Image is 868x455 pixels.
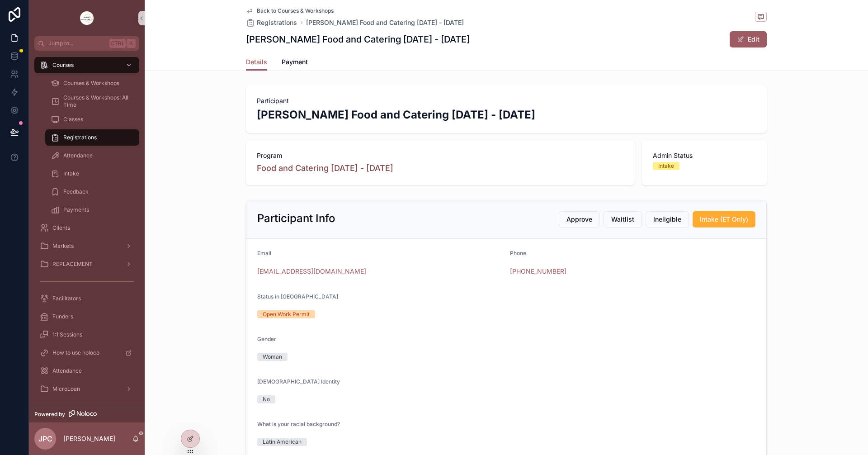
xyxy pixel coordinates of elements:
a: How to use noloco [34,345,139,361]
a: Attendance [45,147,139,164]
span: Waitlist [611,215,634,224]
span: Intake (ET Only) [700,215,748,224]
span: Payments [63,206,89,213]
span: 1:1 Sessions [52,331,82,338]
span: K [127,40,135,47]
span: Markets [52,242,74,250]
a: Attendance [34,363,139,379]
span: Back to Courses & Workshops [257,7,334,14]
button: Approve [559,211,600,227]
span: Participant [257,96,756,105]
a: Courses [34,57,139,73]
span: [DEMOGRAPHIC_DATA] Identity [257,378,340,385]
span: Registrations [257,18,297,27]
img: App logo [80,11,94,25]
div: No [263,395,270,403]
a: Intake [45,166,139,182]
span: Jump to... [48,40,106,47]
a: Details [246,54,267,71]
a: [PERSON_NAME] Food and Catering [DATE] - [DATE] [306,18,464,27]
button: Ineligible [646,211,689,227]
span: JPC [38,433,52,444]
span: Funders [52,313,73,320]
span: Registrations [63,134,97,141]
a: Back to Courses & Workshops [246,7,334,14]
a: Facilitators [34,290,139,307]
button: Waitlist [604,211,642,227]
span: Courses & Workshops [63,80,119,87]
a: Registrations [45,129,139,146]
span: REPLACEMENT [52,261,93,268]
span: Ctrl [109,39,126,48]
a: Feedback [45,184,139,200]
span: Admin Status [653,151,756,160]
div: Latin American [263,438,302,446]
h2: Participant Info [257,211,335,226]
span: Payment [282,57,308,66]
span: Approve [566,215,592,224]
a: REPLACEMENT [34,256,139,272]
a: Courses & Workshops [45,75,139,91]
span: Classes [63,116,83,123]
span: Details [246,57,267,66]
a: MicroLoan [34,381,139,397]
a: Classes [45,111,139,128]
span: Attendance [63,152,93,159]
span: Intake [63,170,79,177]
span: Ineligible [653,215,681,224]
button: Intake (ET Only) [693,211,755,227]
p: [PERSON_NAME] [63,434,115,443]
div: scrollable content [29,51,145,406]
a: [EMAIL_ADDRESS][DOMAIN_NAME] [257,267,366,276]
span: Gender [257,336,276,342]
a: Food and Catering [DATE] - [DATE] [257,162,393,175]
span: Email [257,250,271,256]
h1: [PERSON_NAME] Food and Catering [DATE] - [DATE] [246,33,470,46]
h2: [PERSON_NAME] Food and Catering [DATE] - [DATE] [257,107,756,122]
button: Edit [730,31,767,47]
span: Clients [52,224,70,232]
span: Status in [GEOGRAPHIC_DATA] [257,293,338,300]
span: How to use noloco [52,349,99,356]
a: Payments [45,202,139,218]
span: Courses & Workshops: All Time [63,94,130,109]
span: Powered by [34,411,65,418]
div: Woman [263,353,282,361]
span: Courses [52,62,74,69]
a: Registrations [246,18,297,27]
a: Clients [34,220,139,236]
span: Facilitators [52,295,81,302]
span: MicroLoan [52,385,80,393]
a: 1:1 Sessions [34,327,139,343]
a: Payment [282,54,308,72]
a: Markets [34,238,139,254]
div: Open Work Permit [263,310,310,318]
button: Jump to...CtrlK [34,36,139,51]
a: [PHONE_NUMBER] [510,267,566,276]
a: Funders [34,308,139,325]
a: Courses & Workshops: All Time [45,93,139,109]
span: Program [257,151,624,160]
div: Intake [658,162,674,170]
span: What is your racial background? [257,421,340,427]
span: Feedback [63,188,89,195]
span: Phone [510,250,526,256]
span: Attendance [52,367,82,374]
a: Powered by [29,406,145,422]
